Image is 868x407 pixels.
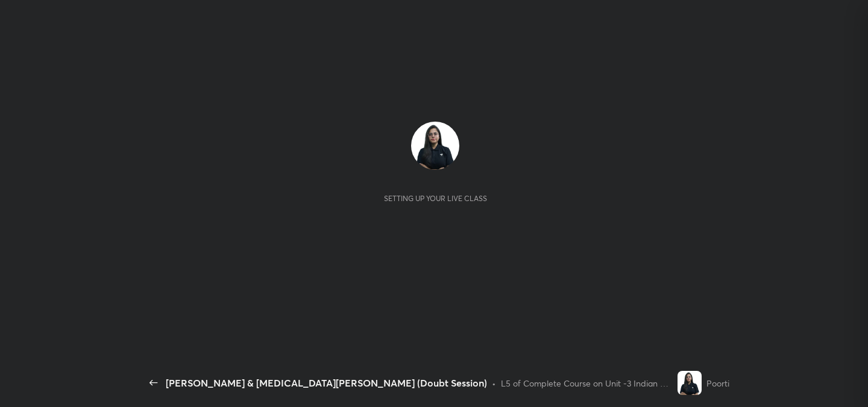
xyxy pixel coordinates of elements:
[384,194,487,203] div: Setting up your live class
[706,377,729,390] div: Poorti
[678,371,702,395] img: dcf3eb815ff943768bc58b4584e4abca.jpg
[166,376,487,390] div: [PERSON_NAME] & [MEDICAL_DATA][PERSON_NAME] (Doubt Session)
[492,377,496,390] div: •
[411,122,459,170] img: dcf3eb815ff943768bc58b4584e4abca.jpg
[501,377,672,390] div: L5 of Complete Course on Unit -3 Indian Political Thought - UGC NET [DATE]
